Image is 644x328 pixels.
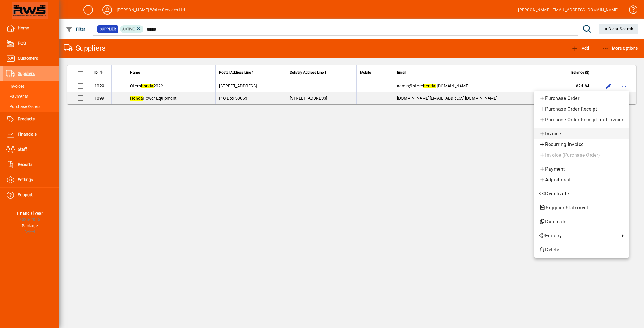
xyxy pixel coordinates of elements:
[534,189,629,199] button: Deactivate supplier
[539,218,624,225] span: Duplicate
[539,205,591,211] span: Supplier Statement
[539,106,624,113] span: Purchase Order Receipt
[539,130,624,137] span: Invoice
[539,232,617,239] span: Enquiry
[539,176,624,183] span: Adjustment
[539,141,624,148] span: Recurring Invoice
[539,246,624,253] span: Delete
[539,190,624,197] span: Deactivate
[539,95,624,102] span: Purchase Order
[539,166,624,173] span: Payment
[539,116,624,123] span: Purchase Order Receipt and Invoice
